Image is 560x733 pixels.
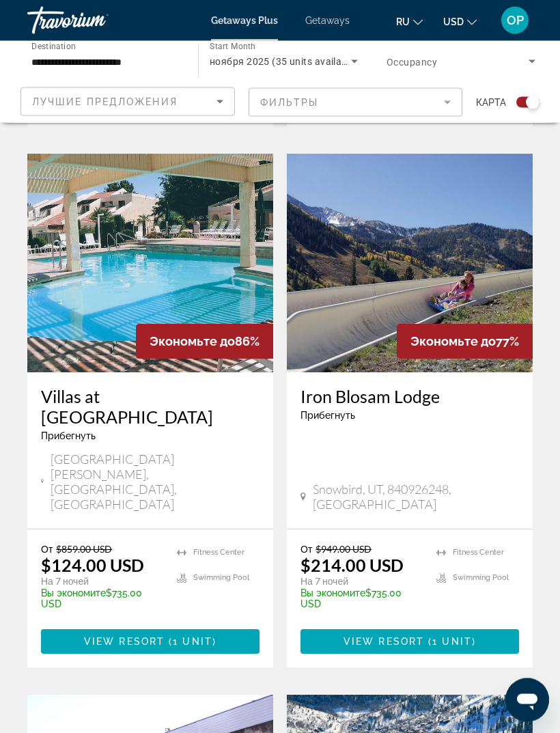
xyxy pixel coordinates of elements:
button: Change language [396,12,423,31]
span: От [41,544,53,555]
p: $214.00 USD [300,555,404,576]
span: Прибегнуть [300,411,355,421]
span: ноября 2025 (35 units available) [210,56,359,67]
span: ( ) [165,637,216,648]
span: От [300,544,312,555]
p: На 7 ночей [300,576,423,588]
span: [GEOGRAPHIC_DATA][PERSON_NAME], [GEOGRAPHIC_DATA], [GEOGRAPHIC_DATA] [51,452,260,512]
a: Getaways Plus [211,15,278,26]
span: Fitness Center [453,549,504,557]
img: 0237E01X.jpg [27,154,273,373]
button: Filter [249,87,463,117]
iframe: Кнопка запуска окна обмена сообщениями [505,678,549,722]
div: 77% [397,324,533,359]
span: Occupancy [387,57,437,68]
p: $735.00 USD [41,588,163,610]
span: 1 unit [173,637,212,648]
span: View Resort [344,637,424,648]
span: ( ) [424,637,476,648]
span: Swimming Pool [453,574,509,583]
mat-select: Sort by [32,94,223,110]
img: ii_ibl6.jpg [287,154,533,373]
span: Вы экономите [41,588,106,599]
span: $949.00 USD [316,544,372,555]
span: Destination [31,42,76,51]
span: ru [396,16,410,27]
a: Getaways [305,15,350,26]
span: Swimming Pool [193,574,249,583]
span: 1 unit [432,637,472,648]
p: $124.00 USD [41,555,144,576]
button: Change currency [443,12,477,31]
button: View Resort(1 unit) [300,630,519,654]
a: Villas at [GEOGRAPHIC_DATA] [41,387,260,428]
span: Вы экономите [300,588,365,599]
span: карта [476,93,506,112]
button: User Menu [497,6,533,35]
span: Start Month [210,42,255,52]
a: Iron Blosam Lodge [300,387,519,407]
a: Travorium [27,3,164,38]
span: $859.00 USD [56,544,112,555]
span: Fitness Center [193,549,244,557]
p: $735.00 USD [300,588,423,610]
span: Лучшие предложения [32,96,178,107]
span: Snowbird, UT, 840926248, [GEOGRAPHIC_DATA] [313,482,519,512]
p: На 7 ночей [41,576,163,588]
div: 86% [136,324,273,359]
span: Экономьте до [150,335,235,349]
span: Прибегнуть [41,431,96,442]
span: OP [507,14,524,27]
span: USD [443,16,464,27]
span: View Resort [84,637,165,648]
span: Экономьте до [410,335,496,349]
button: View Resort(1 unit) [41,630,260,654]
